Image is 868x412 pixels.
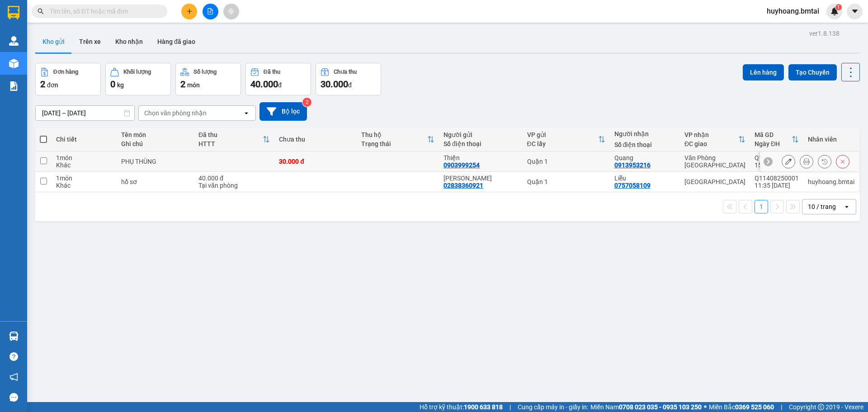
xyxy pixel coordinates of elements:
[62,38,120,68] li: VP Văn Phòng [GEOGRAPHIC_DATA]
[334,69,357,75] div: Chưa thu
[443,175,518,182] div: Cty Ánh Hồng
[755,154,799,161] div: Q11408250002
[818,404,824,410] span: copyright
[619,403,702,411] strong: 0708 023 035 - 0935 103 250
[443,140,518,147] div: Số điện thoại
[121,158,189,165] div: PHỤ THÙNG
[735,403,774,411] strong: 0369 525 060
[614,154,675,161] div: Quang
[9,373,18,381] span: notification
[782,155,795,168] div: Sửa đơn hàng
[203,4,218,19] button: file-add
[680,128,750,152] th: Toggle SortBy
[198,182,270,189] div: Tại văn phòng
[9,81,19,91] img: solution-icon
[117,81,124,89] span: kg
[108,31,150,52] button: Kho nhận
[250,79,278,90] span: 40.000
[193,69,217,75] div: Số lượng
[755,175,799,182] div: Q11408250001
[614,161,651,169] div: 0913953216
[808,202,836,211] div: 10 / trang
[523,128,610,152] th: Toggle SortBy
[808,136,854,143] div: Nhân viên
[56,161,112,169] div: Khác
[527,140,598,147] div: ĐC lấy
[198,131,263,138] div: Đã thu
[843,203,850,210] svg: open
[361,131,427,138] div: Thu hộ
[590,402,702,412] span: Miền Nam
[527,158,605,165] div: Quận 1
[755,200,768,213] button: 1
[835,4,842,10] sup: 1
[38,8,44,14] span: search
[614,182,651,189] div: 0757058109
[851,7,859,15] span: caret-down
[808,178,854,185] div: huyhoang.bmtai
[614,175,675,182] div: Liễu
[9,59,19,68] img: warehouse-icon
[105,63,171,95] button: Khối lượng0kg
[443,131,518,138] div: Người gửi
[9,331,19,341] img: warehouse-icon
[121,131,189,138] div: Tên món
[743,64,784,81] button: Lên hàng
[121,178,189,185] div: hồ sơ
[321,79,348,90] span: 30.000
[361,140,427,147] div: Trạng thái
[198,175,270,182] div: 40.000 đ
[837,4,840,10] span: 1
[56,175,112,182] div: 1 món
[5,5,131,22] li: Bình Minh Tải
[5,38,62,68] li: VP [GEOGRAPHIC_DATA]
[357,128,439,152] th: Toggle SortBy
[198,140,263,147] div: HTTT
[264,69,280,75] div: Đã thu
[259,102,307,121] button: Bộ lọc
[750,128,803,152] th: Toggle SortBy
[56,154,112,161] div: 1 món
[684,154,745,169] div: Văn Phòng [GEOGRAPHIC_DATA]
[443,182,483,189] div: 02838360921
[5,5,36,36] img: logo.jpg
[279,136,352,143] div: Chưa thu
[684,178,745,185] div: [GEOGRAPHIC_DATA]
[614,130,675,137] div: Người nhận
[781,402,782,412] span: |
[144,109,207,118] div: Chọn văn phòng nhận
[9,36,19,46] img: warehouse-icon
[56,182,112,189] div: Khác
[245,63,311,95] button: Đã thu40.000đ
[709,402,774,412] span: Miền Bắc
[420,402,503,412] span: Hỗ trợ kỹ thuật:
[847,4,863,19] button: caret-down
[464,403,503,411] strong: 1900 633 818
[9,352,18,361] span: question-circle
[40,79,45,90] span: 2
[302,98,311,107] sup: 2
[443,161,480,169] div: 0903999254
[788,64,837,81] button: Tạo Chuyến
[8,6,19,19] img: logo-vxr
[755,182,799,189] div: 11:35 [DATE]
[509,402,511,412] span: |
[830,7,839,15] img: icon-new-feature
[47,81,58,89] span: đơn
[759,5,826,17] span: huyhoang.bmtai
[187,81,200,89] span: món
[316,63,381,95] button: Chưa thu30.000đ
[121,140,189,147] div: Ghi chú
[56,136,112,143] div: Chi tiết
[443,154,518,161] div: Thiện
[50,6,156,16] input: Tìm tên, số ĐT hoặc mã đơn
[278,81,282,89] span: đ
[755,161,799,169] div: 15:33 [DATE]
[755,140,792,147] div: Ngày ĐH
[348,81,352,89] span: đ
[684,140,738,147] div: ĐC giao
[36,106,134,120] input: Select a date range.
[35,63,101,95] button: Đơn hàng2đơn
[175,63,241,95] button: Số lượng2món
[180,79,185,90] span: 2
